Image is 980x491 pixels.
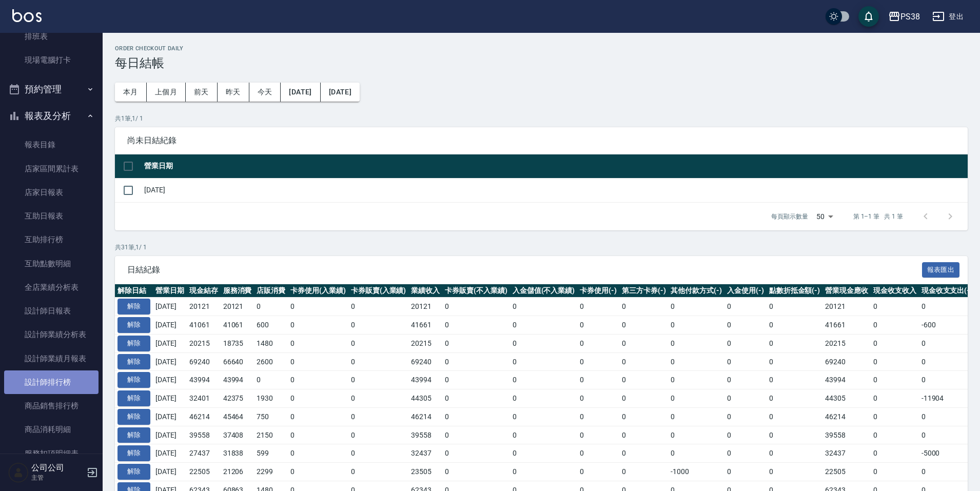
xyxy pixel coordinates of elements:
[668,426,724,444] td: 0
[510,298,578,316] td: 0
[724,352,767,371] td: 0
[668,463,724,481] td: -1000
[767,426,823,444] td: 0
[577,284,619,298] th: 卡券使用(-)
[117,445,150,461] button: 解除
[408,426,442,444] td: 39558
[254,298,288,316] td: 0
[442,407,510,426] td: 0
[117,354,150,370] button: 解除
[153,284,187,298] th: 營業日期
[4,181,99,204] a: 店家日報表
[822,407,871,426] td: 46214
[254,316,288,335] td: 600
[767,284,823,298] th: 點數折抵金額(-)
[922,262,960,278] button: 報表匯出
[153,316,187,335] td: [DATE]
[871,334,919,352] td: 0
[619,352,669,371] td: 0
[408,444,442,463] td: 32437
[822,444,871,463] td: 32437
[153,407,187,426] td: [DATE]
[117,409,150,425] button: 解除
[187,352,221,371] td: 69240
[408,352,442,371] td: 69240
[668,444,724,463] td: 0
[442,389,510,408] td: 0
[577,334,619,352] td: 0
[142,178,968,202] td: [DATE]
[254,426,288,444] td: 2150
[871,407,919,426] td: 0
[288,352,348,371] td: 0
[4,370,99,394] a: 設計師排行榜
[4,418,99,441] a: 商品消耗明細
[254,463,288,481] td: 2299
[619,334,669,352] td: 0
[4,25,99,48] a: 排班表
[348,316,409,335] td: 0
[115,114,968,123] p: 共 1 筆, 1 / 1
[510,389,578,408] td: 0
[12,9,42,22] img: Logo
[919,352,975,371] td: 0
[348,389,409,408] td: 0
[724,316,767,335] td: 0
[668,334,724,352] td: 0
[288,407,348,426] td: 0
[919,298,975,316] td: 0
[117,427,150,443] button: 解除
[221,298,254,316] td: 20121
[619,463,669,481] td: 0
[117,372,150,388] button: 解除
[822,371,871,389] td: 43994
[288,298,348,316] td: 0
[767,316,823,335] td: 0
[822,334,871,352] td: 20215
[153,371,187,389] td: [DATE]
[348,426,409,444] td: 0
[254,444,288,463] td: 599
[408,316,442,335] td: 41661
[577,407,619,426] td: 0
[4,103,99,129] button: 報表及分析
[619,298,669,316] td: 0
[288,426,348,444] td: 0
[153,334,187,352] td: [DATE]
[187,389,221,408] td: 32401
[153,298,187,316] td: [DATE]
[348,371,409,389] td: 0
[619,407,669,426] td: 0
[4,276,99,299] a: 全店業績分析表
[254,371,288,389] td: 0
[767,352,823,371] td: 0
[619,444,669,463] td: 0
[221,371,254,389] td: 43994
[919,444,975,463] td: -5000
[724,389,767,408] td: 0
[31,473,84,482] p: 主管
[577,444,619,463] td: 0
[919,389,975,408] td: -11904
[221,284,254,298] th: 服務消費
[115,56,968,70] h3: 每日結帳
[4,76,99,103] button: 預約管理
[871,298,919,316] td: 0
[442,426,510,444] td: 0
[619,426,669,444] td: 0
[919,284,975,298] th: 現金收支支出(-)
[853,212,903,221] p: 第 1–1 筆 共 1 筆
[724,407,767,426] td: 0
[724,371,767,389] td: 0
[668,352,724,371] td: 0
[4,347,99,370] a: 設計師業績月報表
[919,463,975,481] td: 0
[871,352,919,371] td: 0
[919,316,975,335] td: -600
[577,371,619,389] td: 0
[858,6,879,27] button: save
[871,463,919,481] td: 0
[187,334,221,352] td: 20215
[254,334,288,352] td: 1480
[812,203,837,230] div: 50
